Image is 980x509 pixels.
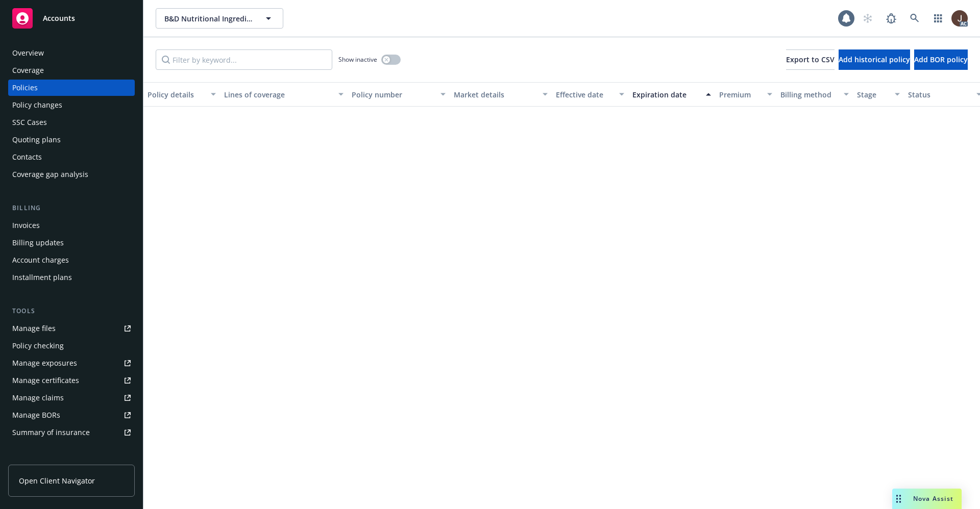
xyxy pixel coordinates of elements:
[12,132,61,148] div: Quoting plans
[12,166,88,183] div: Coverage gap analysis
[12,149,42,165] div: Contacts
[12,390,64,406] div: Manage claims
[632,89,700,100] div: Expiration date
[776,82,853,107] button: Billing method
[8,62,135,79] a: Coverage
[839,49,910,70] button: Add historical policy
[12,372,79,389] div: Manage certificates
[12,114,47,131] div: SSC Cases
[8,149,135,165] a: Contacts
[8,132,135,148] a: Quoting plans
[8,235,135,251] a: Billing updates
[8,166,135,183] a: Coverage gap analysis
[8,45,135,61] a: Overview
[857,89,889,100] div: Stage
[12,355,77,371] div: Manage exposures
[715,82,776,107] button: Premium
[853,82,904,107] button: Stage
[881,8,901,29] a: Report a Bug
[148,89,205,100] div: Policy details
[352,89,434,100] div: Policy number
[8,217,135,234] a: Invoices
[164,13,253,24] span: B&D Nutritional Ingredients, Inc.
[951,10,968,27] img: photo
[786,55,835,64] span: Export to CSV
[8,306,135,316] div: Tools
[143,82,220,107] button: Policy details
[8,252,135,268] a: Account charges
[12,338,64,354] div: Policy checking
[904,8,925,29] a: Search
[12,80,38,96] div: Policies
[348,82,450,107] button: Policy number
[8,407,135,423] a: Manage BORs
[8,269,135,286] a: Installment plans
[12,407,60,423] div: Manage BORs
[8,203,135,213] div: Billing
[156,49,332,70] input: Filter by keyword...
[556,89,613,100] div: Effective date
[12,62,44,79] div: Coverage
[19,475,95,486] span: Open Client Navigator
[12,252,69,268] div: Account charges
[839,55,910,64] span: Add historical policy
[12,235,64,251] div: Billing updates
[8,424,135,441] a: Summary of insurance
[12,97,62,113] div: Policy changes
[12,320,56,337] div: Manage files
[8,320,135,337] a: Manage files
[628,82,715,107] button: Expiration date
[892,489,962,509] button: Nova Assist
[8,80,135,96] a: Policies
[914,55,968,64] span: Add BOR policy
[908,89,970,100] div: Status
[892,489,905,509] div: Drag to move
[780,89,838,100] div: Billing method
[857,8,878,29] a: Start snowing
[8,114,135,131] a: SSC Cases
[786,49,835,70] button: Export to CSV
[43,14,75,22] span: Accounts
[8,372,135,389] a: Manage certificates
[156,8,283,29] button: B&D Nutritional Ingredients, Inc.
[12,424,90,441] div: Summary of insurance
[8,4,135,33] a: Accounts
[454,89,536,100] div: Market details
[224,89,332,100] div: Lines of coverage
[12,217,40,234] div: Invoices
[928,8,948,29] a: Switch app
[450,82,552,107] button: Market details
[719,89,761,100] div: Premium
[12,269,72,286] div: Installment plans
[8,338,135,354] a: Policy checking
[913,494,953,503] span: Nova Assist
[220,82,348,107] button: Lines of coverage
[914,49,968,70] button: Add BOR policy
[12,45,44,61] div: Overview
[338,55,377,64] span: Show inactive
[8,355,135,371] a: Manage exposures
[8,390,135,406] a: Manage claims
[552,82,628,107] button: Effective date
[8,97,135,113] a: Policy changes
